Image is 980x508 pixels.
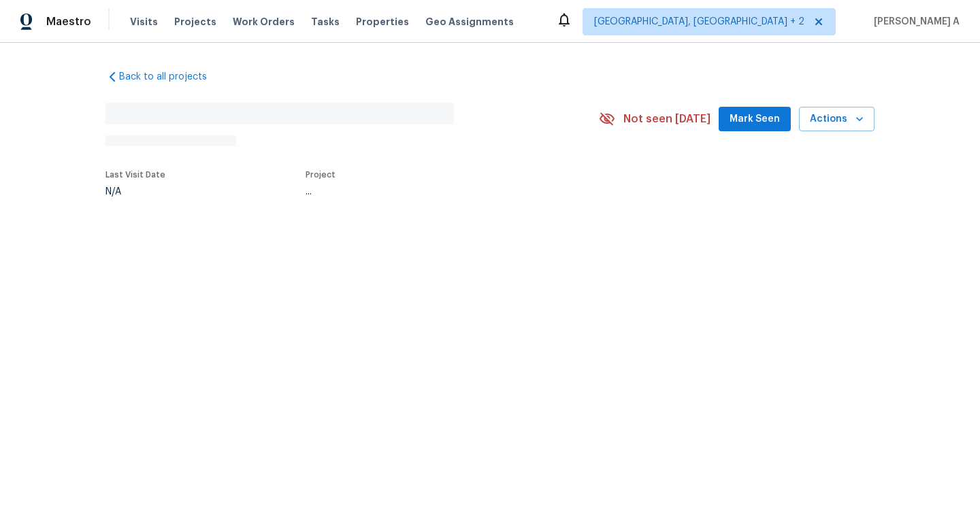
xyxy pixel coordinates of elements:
button: Actions [799,107,875,132]
div: ... [306,187,567,197]
span: Projects [174,15,216,29]
span: Last Visit Date [105,171,165,179]
span: Work Orders [233,15,295,29]
span: Maestro [46,15,91,29]
span: Not seen [DATE] [623,112,710,126]
div: N/A [105,187,165,197]
span: Properties [356,15,409,29]
span: Actions [810,111,864,128]
span: Geo Assignments [425,15,514,29]
a: Back to all projects [105,70,236,84]
span: Project [306,171,336,179]
span: Tasks [311,17,340,27]
button: Mark Seen [719,107,791,132]
span: [PERSON_NAME] A [868,15,960,29]
span: Mark Seen [730,111,780,128]
span: [GEOGRAPHIC_DATA], [GEOGRAPHIC_DATA] + 2 [594,15,804,29]
span: Visits [130,15,158,29]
